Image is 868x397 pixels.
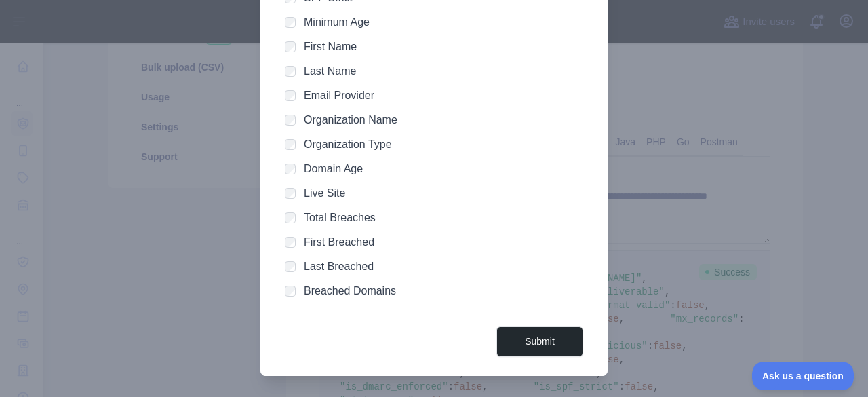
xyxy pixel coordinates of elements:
[304,90,374,101] label: Email Provider
[304,187,345,199] label: Live Site
[304,261,374,272] label: Last Breached
[304,65,356,77] label: Last Name
[304,138,392,150] label: Organization Type
[304,236,374,248] label: First Breached
[304,212,376,223] label: Total Breaches
[304,114,397,126] label: Organization Name
[304,41,357,52] label: First Name
[304,16,370,28] label: Minimum Age
[496,326,583,357] button: Submit
[304,285,396,297] label: Breached Domains
[752,362,854,390] iframe: Toggle Customer Support
[304,163,363,174] label: Domain Age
